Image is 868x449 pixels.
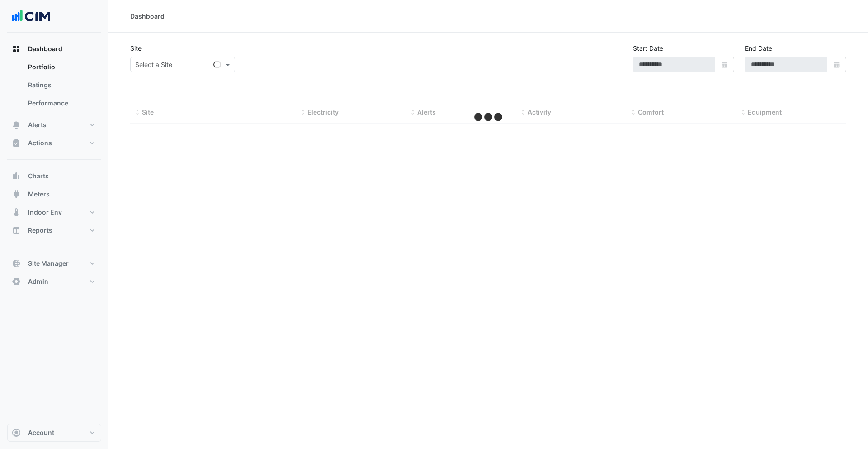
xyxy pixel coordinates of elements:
button: Actions [7,134,101,152]
span: Equipment [748,108,782,116]
app-icon: Site Manager [12,259,21,268]
span: Alerts [417,108,436,116]
a: Performance [21,94,101,112]
button: Alerts [7,116,101,134]
span: Reports [28,226,52,235]
app-icon: Admin [12,277,21,286]
span: Electricity [307,108,339,116]
button: Charts [7,167,101,185]
button: Indoor Env [7,203,101,221]
span: Actions [28,139,52,148]
label: End Date [745,43,772,53]
span: Site Manager [28,259,69,268]
app-icon: Meters [12,190,21,199]
div: Dashboard [130,11,165,21]
app-icon: Actions [12,139,21,148]
button: Admin [7,272,101,291]
span: Meters [28,190,50,199]
span: Dashboard [28,44,62,53]
button: Reports [7,221,101,239]
span: Site [142,108,154,116]
app-icon: Alerts [12,120,21,129]
app-icon: Indoor Env [12,208,21,217]
button: Dashboard [7,40,101,58]
a: Ratings [21,76,101,94]
div: Dashboard [7,58,101,116]
a: Portfolio [21,58,101,76]
span: Comfort [638,108,664,116]
span: Indoor Env [28,208,62,217]
span: Activity [528,108,551,116]
app-icon: Reports [12,226,21,235]
button: Meters [7,185,101,203]
span: Account [28,428,54,437]
label: Start Date [633,43,663,53]
img: Company Logo [11,7,52,25]
app-icon: Dashboard [12,44,21,53]
button: Account [7,424,101,442]
span: Alerts [28,120,47,129]
app-icon: Charts [12,172,21,181]
label: Site [130,43,142,53]
button: Site Manager [7,254,101,272]
span: Charts [28,172,49,181]
span: Admin [28,277,48,286]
